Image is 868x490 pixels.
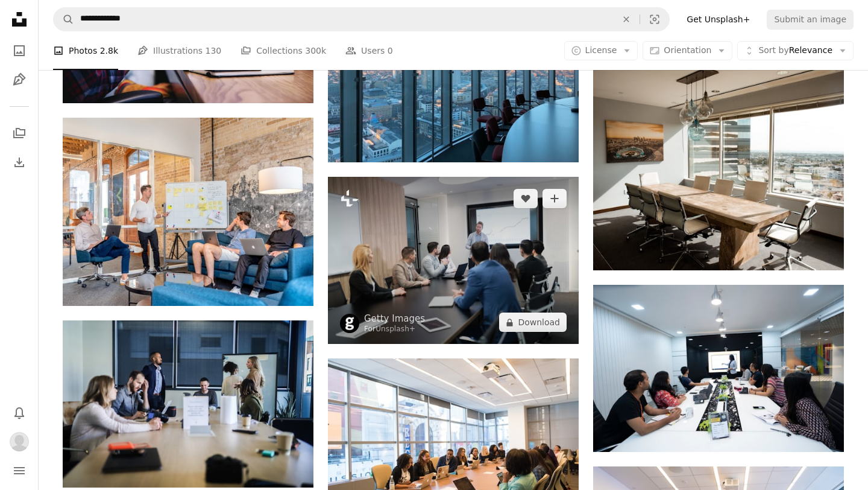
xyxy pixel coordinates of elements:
span: Orientation [664,45,711,55]
span: 300k [305,44,326,57]
a: Getty Images [364,313,425,325]
button: Menu [7,459,31,483]
button: Notifications [7,401,31,425]
span: 130 [206,44,222,57]
button: Visual search [640,8,669,31]
button: Add to Collection [542,189,567,208]
span: Relevance [758,45,832,57]
button: Download [499,313,567,332]
a: Illustrations [7,68,31,92]
a: people sitting on chair near glass window during daytime [328,63,579,74]
a: Download History [7,150,31,174]
div: For [364,325,425,334]
a: Get Unsplash+ [679,10,757,29]
span: License [585,45,617,55]
button: Clear [613,8,640,31]
a: Home — Unsplash [7,7,31,34]
a: Collections [7,121,31,145]
a: three men sitting while using laptops and watching man beside whiteboard [63,206,313,217]
a: Picture of business meeting seminar in conference room [328,255,579,266]
a: Illustrations 130 [137,31,221,70]
a: group of people sitting beside rectangular wooden table with laptops [328,437,579,448]
button: Sort byRelevance [737,41,854,60]
a: Unsplash+ [376,325,415,333]
img: Go to Getty Images's profile [340,314,359,333]
button: License [564,41,638,60]
button: Like [514,189,538,208]
button: Orientation [643,41,732,60]
button: Submit an image [767,10,854,29]
img: people sitting at the table [63,320,313,488]
form: Find visuals sitewide [53,7,670,31]
a: people sitting at the table [63,398,313,409]
button: Profile [7,430,31,454]
span: 0 [388,44,393,57]
a: people sitting at the table looking to another person standing in front of them [593,363,844,374]
img: three men sitting while using laptops and watching man beside whiteboard [63,118,313,306]
button: Search Unsplash [54,8,74,31]
span: Sort by [758,45,788,55]
img: people sitting at the table looking to another person standing in front of them [593,285,844,452]
a: Users 0 [345,31,393,70]
a: Photos [7,39,31,63]
img: beige wooden conference table [593,69,844,270]
a: beige wooden conference table [593,164,844,175]
img: Avatar of user Bahareh Khezr [10,432,29,451]
img: Picture of business meeting seminar in conference room [328,177,579,344]
a: Collections 300k [241,31,326,70]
